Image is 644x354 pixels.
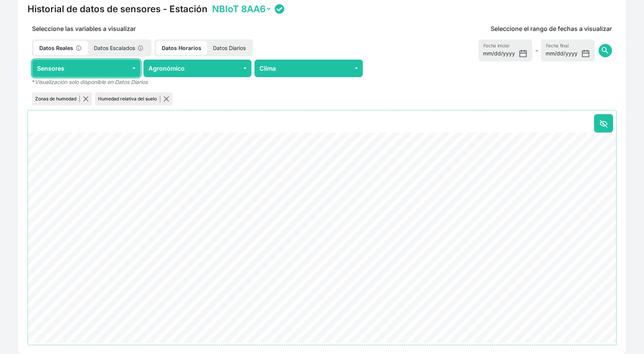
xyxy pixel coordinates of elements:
[27,24,367,33] p: Seleccione las variables a visualizar
[27,3,208,15] h4: Historial de datos de sensores - Estación
[594,114,613,133] button: Ocultar todo
[211,3,272,15] select: Station selector
[599,44,612,57] button: search
[34,41,88,55] p: Datos Reales
[601,46,610,55] span: search
[98,95,160,102] p: Humedad relativa del suelo
[491,24,612,33] p: Seleccione el rango de fechas a visualizar
[207,41,251,55] p: Datos Diarios
[35,79,148,85] em: Visualización solo disponible en Datos Diarios
[88,41,150,55] p: Datos Escalados
[35,95,80,102] p: Zonas de humedad
[143,60,252,77] button: Agronómico
[28,133,616,345] ejs-chart: . Syncfusion interactive chart.
[32,60,140,77] button: Sensores
[535,46,538,55] span: -
[254,60,363,77] button: Clima
[156,41,207,55] p: Datos Horarios
[275,4,284,14] img: status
